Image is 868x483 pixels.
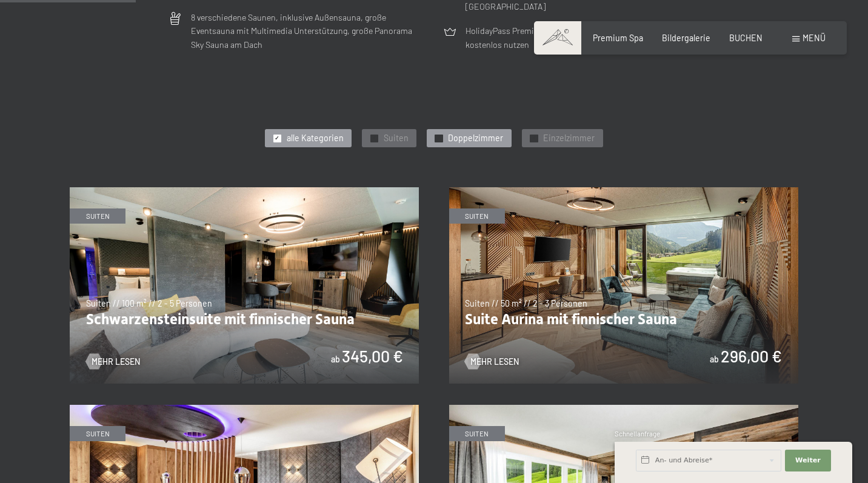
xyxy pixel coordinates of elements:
a: Mehr Lesen [86,356,140,368]
a: Romantic Suite mit Bio-Sauna [70,405,419,411]
p: HolidayPass Premium – Bus und Bahn in [GEOGRAPHIC_DATA] kostenlos nutzen [466,24,701,52]
span: Weiter [795,456,821,465]
span: Mehr Lesen [92,356,140,368]
p: 8 verschiedene Saunen, inklusive Außensauna, große Eventsauna mit Multimedia Unterstützung, große... [191,11,426,52]
span: ✓ [532,135,536,142]
a: Chaletsuite mit Bio-Sauna [449,405,798,411]
a: Suite Aurina mit finnischer Sauna [449,187,798,194]
a: Premium Spa [593,33,643,43]
a: Mehr Lesen [465,356,519,368]
a: BUCHEN [729,33,763,43]
span: Doppelzimmer [448,132,503,144]
span: ✓ [372,135,376,142]
img: Schwarzensteinsuite mit finnischer Sauna [70,187,419,384]
span: ✓ [436,135,441,142]
span: alle Kategorien [287,132,344,144]
a: Schwarzensteinsuite mit finnischer Sauna [70,187,419,194]
span: Schnellanfrage [615,430,660,438]
a: Bildergalerie [662,33,710,43]
span: ✓ [275,135,279,142]
span: Mehr Lesen [470,356,519,368]
button: Weiter [785,450,831,471]
img: Suite Aurina mit finnischer Sauna [449,187,798,384]
span: Menü [803,33,826,43]
span: Suiten [384,132,409,144]
span: Einzelzimmer [543,132,595,144]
